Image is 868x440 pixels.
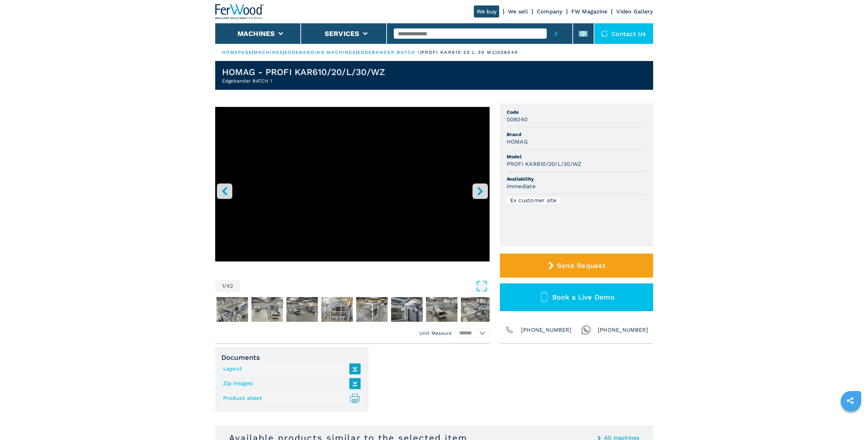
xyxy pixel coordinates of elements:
[215,296,490,323] nav: Thumbnail Navigation
[222,283,224,289] span: 1
[221,353,362,362] span: Documents
[215,4,264,19] img: Ferwood
[500,283,653,311] button: Book a Live Demo
[507,198,560,203] div: Ex customer site
[459,296,494,323] button: Go to Slide 9
[215,107,490,273] div: Go to Slide 1
[500,254,653,278] button: Send Request
[581,325,591,335] img: Whatsapp
[242,280,488,292] button: Open Fullscreen
[355,296,389,323] button: Go to Slide 6
[507,182,535,190] h3: immediate
[507,109,646,115] span: Code
[507,131,646,138] span: Brand
[250,296,284,323] button: Go to Slide 3
[461,297,492,322] img: e96f8fe1f4745b5b3b10848fae031bf9
[222,66,385,77] h1: HOMAG - PROFI KAR610/20/L/30/WZ
[422,49,497,56] p: profi kar610 20 l 30 wz |
[325,29,360,38] button: Services
[419,330,452,337] em: Unit Measure
[601,30,608,37] img: Contact us
[237,29,275,38] button: Machines
[420,50,422,55] span: |
[226,283,233,289] span: 42
[505,325,514,335] img: Phone
[223,378,357,389] a: Zip Images
[598,325,648,335] span: [PHONE_NUMBER]
[842,392,859,409] a: sharethis
[224,283,226,289] span: /
[537,8,562,15] a: Company
[285,296,319,323] button: Go to Slide 4
[552,293,614,301] span: Book a Live Demo
[507,175,646,182] span: Availability
[251,297,283,322] img: e5547b591f6c5f89dccba58310338fc5
[594,23,653,44] div: Contact us
[321,297,353,322] img: 9e76bf35d7218dc2e98f8b419196bde3
[356,297,388,322] img: 1ffef58453231eb9e3559841871e7b8f
[223,393,357,404] a: Product sheet
[472,183,488,199] button: right-button
[285,50,356,55] a: edgebanding machines
[391,297,423,322] img: f47430fb213b691bc33d4f0382a800ee
[507,153,646,160] span: Model
[547,23,566,44] button: submit-button
[356,50,358,55] span: |
[222,50,252,55] a: HOMEPAGE
[557,261,605,270] span: Send Request
[252,50,254,55] span: |
[426,297,457,322] img: 2db24226110ac6de326bb82f8a124f79
[507,160,582,168] h3: PROFI KAR610/20/L/30/WZ
[497,49,518,56] p: 008040
[474,5,500,17] a: We buy
[390,296,424,323] button: Go to Slide 7
[507,138,528,146] h3: HOMAG
[217,297,248,322] img: 07853c2b120eb682ff7e1f83c7673f14
[507,115,528,123] h3: 008040
[320,296,354,323] button: Go to Slide 5
[521,325,572,335] span: [PHONE_NUMBER]
[223,363,357,375] a: Layout
[616,8,653,15] a: Video Gallery
[839,409,863,435] iframe: Chat
[425,296,459,323] button: Go to Slide 8
[254,50,283,55] a: machines
[283,50,284,55] span: |
[215,107,490,261] iframe: YouTube video player
[215,296,249,323] button: Go to Slide 2
[286,297,318,322] img: 0072b8eb81ca96eb936b5ca4d6bbcbb1
[571,8,608,15] a: FW Magazine
[217,183,232,199] button: left-button
[508,8,528,15] a: We sell
[222,77,385,84] h2: Edgebander BATCH 1
[358,50,420,55] a: edgebander batch 1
